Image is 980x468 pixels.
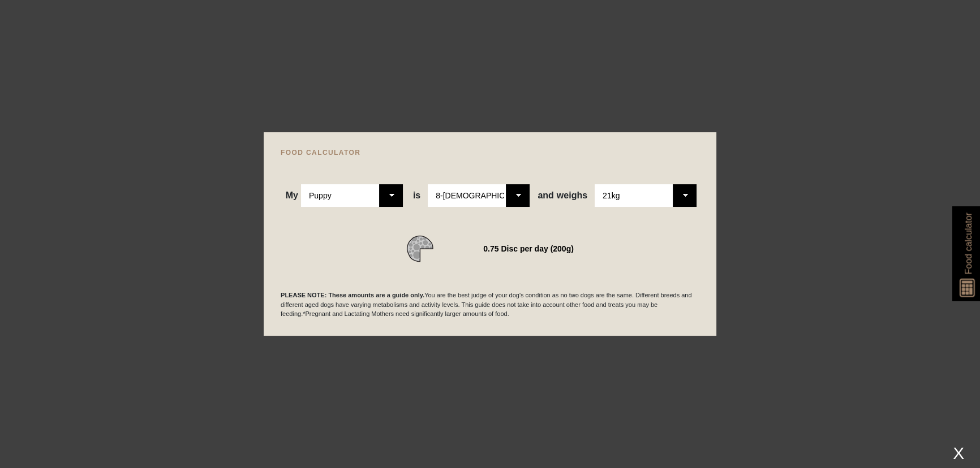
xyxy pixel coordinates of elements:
span: My [286,190,298,201]
b: PLEASE NOTE: These amounts are a guide only. [281,292,424,298]
div: 0.75 Disc per day (200g) [483,241,574,257]
h4: FOOD CALCULATOR [281,149,699,156]
span: is [413,190,420,201]
span: Food calculator [961,213,975,274]
div: X [948,444,969,462]
p: You are the best judge of your dog's condition as no two dogs are the same. Different breeds and ... [281,291,699,319]
span: weighs [538,190,587,201]
span: and [538,190,556,201]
